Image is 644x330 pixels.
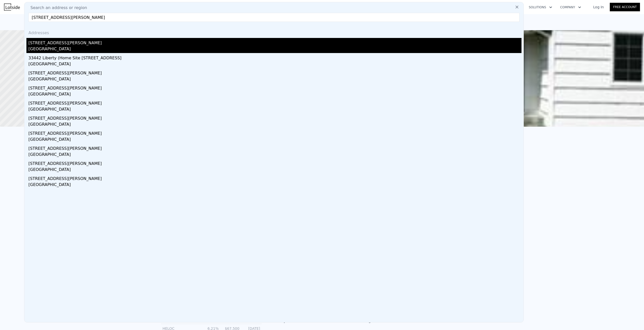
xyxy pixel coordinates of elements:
div: Addresses [26,26,521,38]
div: [STREET_ADDRESS][PERSON_NAME] [28,128,521,136]
div: [STREET_ADDRESS][PERSON_NAME] [28,38,521,46]
a: Log In [587,5,610,10]
div: [GEOGRAPHIC_DATA] [28,182,521,189]
div: [STREET_ADDRESS][PERSON_NAME] [28,83,521,91]
div: [GEOGRAPHIC_DATA] [28,152,521,159]
div: [STREET_ADDRESS][PERSON_NAME] [28,68,521,76]
div: [STREET_ADDRESS][PERSON_NAME] [28,113,521,121]
div: 33442 Liberty (Home Site [STREET_ADDRESS] [28,53,521,61]
button: Company [556,3,585,12]
input: Enter an address, city, region, neighborhood or zip code [28,13,519,22]
div: [GEOGRAPHIC_DATA] [28,91,521,98]
div: [STREET_ADDRESS][PERSON_NAME] [28,144,521,152]
div: [STREET_ADDRESS][PERSON_NAME] [28,98,521,106]
div: [STREET_ADDRESS][PERSON_NAME] [28,159,521,167]
div: [GEOGRAPHIC_DATA] [28,61,521,68]
div: [GEOGRAPHIC_DATA] [28,76,521,83]
div: [GEOGRAPHIC_DATA] [28,121,521,128]
div: [GEOGRAPHIC_DATA] [28,136,521,144]
img: Lotside [4,4,20,11]
a: Free Account [610,3,640,11]
div: [GEOGRAPHIC_DATA] [28,167,521,174]
button: Solutions [525,3,556,12]
div: [STREET_ADDRESS][PERSON_NAME] [28,174,521,182]
span: Search an address or region [26,5,87,11]
div: [GEOGRAPHIC_DATA] [28,46,521,53]
div: [GEOGRAPHIC_DATA] [28,106,521,113]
